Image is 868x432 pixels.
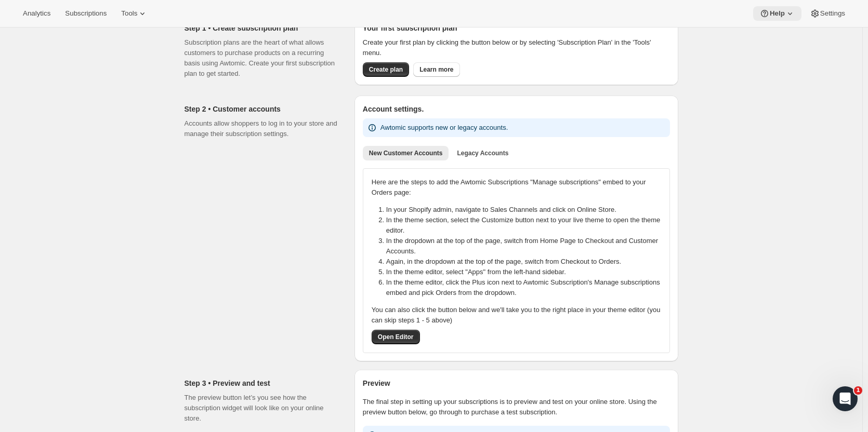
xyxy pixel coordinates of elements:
h2: Step 3 • Preview and test [185,378,338,388]
button: New Customer Accounts [363,146,449,160]
span: Subscriptions [65,9,107,18]
button: Settings [804,6,851,21]
li: In your Shopify admin, navigate to Sales Channels and click on Online Store. [386,205,667,215]
li: In the theme editor, select "Apps" from the left-hand sidebar. [386,267,667,277]
h2: Account settings. [363,104,670,114]
span: Analytics [23,9,50,18]
button: Open Editor [372,330,420,344]
button: Create plan [363,62,409,77]
span: Settings [820,9,845,18]
span: Create plan [369,65,403,74]
p: The final step in setting up your subscriptions is to preview and test on your online store. Usin... [363,397,670,417]
h2: Your first subscription plan [363,23,670,33]
li: Again, in the dropdown at the top of the page, switch from Checkout to Orders. [386,256,667,267]
button: Subscriptions [59,6,113,21]
span: Learn more [419,65,453,74]
span: New Customer Accounts [369,149,443,157]
button: Tools [115,6,154,21]
p: The preview button let’s you see how the subscription widget will look like on your online store. [185,393,338,424]
li: In the theme editor, click the Plus icon next to Awtomic Subscription's Manage subscriptions embe... [386,277,667,298]
h2: Step 2 • Customer accounts [185,104,338,114]
span: Open Editor [378,333,414,341]
h2: Step 1 • Create subscription plan [185,23,338,33]
button: Analytics [17,6,57,21]
iframe: Intercom live chat [833,386,858,411]
span: Tools [121,9,137,18]
a: Learn more [413,62,459,77]
h2: Preview [363,378,670,388]
p: Subscription plans are the heart of what allows customers to purchase products on a recurring bas... [185,37,338,79]
li: In the theme section, select the Customize button next to your live theme to open the theme editor. [386,215,667,236]
p: Create your first plan by clicking the button below or by selecting 'Subscription Plan' in the 'T... [363,37,670,58]
p: Accounts allow shoppers to log in to your store and manage their subscription settings. [185,118,338,139]
li: In the dropdown at the top of the page, switch from Home Page to Checkout and Customer Accounts. [386,236,667,256]
span: Help [770,9,785,18]
button: Help [753,6,801,21]
p: Awtomic supports new or legacy accounts. [380,123,508,133]
p: You can also click the button below and we'll take you to the right place in your theme editor (y... [372,305,661,326]
span: 1 [854,386,862,395]
p: Here are the steps to add the Awtomic Subscriptions "Manage subscriptions" embed to your Orders p... [372,177,661,198]
button: Legacy Accounts [451,146,515,160]
span: Legacy Accounts [457,149,508,157]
